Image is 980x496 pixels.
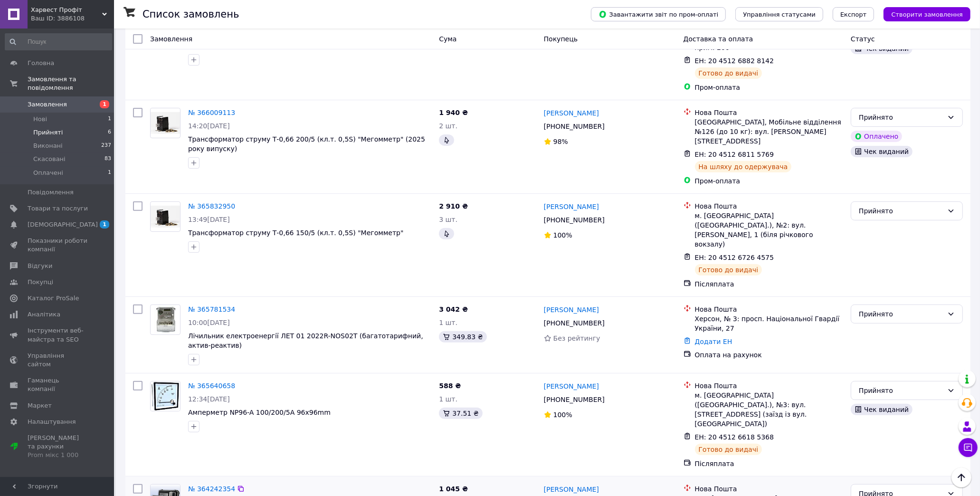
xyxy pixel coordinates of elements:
div: [PHONE_NUMBER] [542,120,607,133]
button: Створити замовлення [884,7,970,21]
a: [PERSON_NAME] [544,485,599,494]
div: [PHONE_NUMBER] [542,316,607,330]
span: Інструменти веб-майстра та SEO [28,326,88,343]
img: Фото товару [151,206,180,228]
div: м. [GEOGRAPHIC_DATA] ([GEOGRAPHIC_DATA].), №3: вул. [STREET_ADDRESS] (заїзд із вул. [GEOGRAPHIC_D... [695,391,844,429]
span: 2 шт. [439,122,457,130]
div: Чек виданий [851,146,913,157]
div: Нова Пошта [695,201,844,211]
span: 1 045 ₴ [439,485,468,493]
span: Повідомлення [28,188,74,197]
span: Замовлення [28,100,67,109]
span: Показники роботи компанії [28,237,88,254]
a: Фото товару [150,381,181,411]
span: 100% [553,231,572,239]
span: 14:20[DATE] [188,122,230,130]
span: Амперметр NP96-A 100/200/5A 96x96mm [188,409,331,416]
div: Готово до видачі [695,444,762,455]
div: [GEOGRAPHIC_DATA], Мобільне відділення №126 (до 10 кг): вул. [PERSON_NAME][STREET_ADDRESS] [695,117,844,146]
span: 12:34[DATE] [188,395,230,403]
div: Прийнято [859,309,943,319]
span: Завантажити звіт по пром-оплаті [599,10,718,19]
a: [PERSON_NAME] [544,202,599,211]
span: 83 [105,155,111,163]
span: Управління сайтом [28,352,88,369]
span: 1 шт. [439,319,457,326]
div: [PHONE_NUMBER] [542,213,607,227]
div: Післяплата [695,459,844,468]
span: Замовлення та повідомлення [28,75,114,92]
div: Прийнято [859,385,943,396]
div: Чек виданий [851,404,913,415]
div: Готово до видачі [695,67,762,79]
div: Нова Пошта [695,108,844,117]
a: Лічильник електроенергії ЛЕТ 01 2022R-NOS02T (багатотарифний, актив-реактив) [188,332,423,349]
a: № 366009113 [188,109,235,116]
span: 98% [553,138,568,145]
span: Управління статусами [743,11,816,18]
span: Покупці [28,278,53,286]
button: Завантажити звіт по пром-оплаті [591,7,726,21]
img: Фото товару [154,305,177,334]
span: ЕН: 20 4512 6882 8142 [695,57,774,65]
div: Оплачено [851,131,902,142]
span: [PERSON_NAME] та рахунки [28,434,88,460]
span: Доставка та оплата [684,35,753,43]
span: ЕН: 20 4512 6811 5769 [695,151,774,158]
a: Фото товару [150,201,181,232]
span: Статус [851,35,875,43]
span: Без рейтингу [553,334,600,342]
img: Фото товару [151,382,180,411]
span: Налаштування [28,418,76,426]
a: № 364242354 [188,485,235,493]
a: № 365640658 [188,382,235,390]
h1: Список замовлень [143,9,239,20]
span: 1 [108,169,111,177]
a: № 365781534 [188,305,235,313]
a: Додати ЕН [695,338,733,345]
span: Головна [28,59,54,67]
a: Створити замовлення [874,10,970,18]
div: Прийнято [859,112,943,123]
span: 1 [108,115,111,124]
span: 1 шт. [439,395,457,403]
span: Замовлення [150,35,192,43]
button: Чат з покупцем [959,438,978,457]
span: Нові [33,115,47,124]
a: [PERSON_NAME] [544,108,599,118]
span: Трансформатор струму Т-0,66 150/5 (кл.т. 0,5S) "Мегомметр" [188,229,404,237]
div: Prom мікс 1 000 [28,451,88,459]
span: Покупець [544,35,578,43]
span: ЕН: 20 4512 6618 5368 [695,433,774,441]
span: 13:49[DATE] [188,216,230,223]
div: 349.83 ₴ [439,331,486,343]
span: 3 042 ₴ [439,305,468,313]
div: Оплата на рахунок [695,350,844,360]
div: Післяплата [695,279,844,289]
a: № 365832950 [188,202,235,210]
button: Експорт [833,7,875,21]
span: 10:00[DATE] [188,319,230,326]
span: 100% [553,411,572,419]
div: Нова Пошта [695,381,844,391]
a: Трансформатор струму Т-0,66 200/5 (кл.т. 0,5S) "Мегомметр" (2025 року випуску) [188,135,425,153]
span: Товари та послуги [28,204,88,213]
span: Каталог ProSale [28,294,79,303]
span: Експорт [840,11,867,18]
span: Маркет [28,401,52,410]
span: Оплачені [33,169,63,177]
a: Фото товару [150,108,181,138]
span: 2 910 ₴ [439,202,468,210]
span: Прийняті [33,128,63,137]
a: [PERSON_NAME] [544,382,599,391]
a: Фото товару [150,305,181,335]
input: Пошук [5,33,112,50]
div: м. [GEOGRAPHIC_DATA] ([GEOGRAPHIC_DATA].), №2: вул. [PERSON_NAME], 1 (біля річкового вокзалу) [695,211,844,249]
span: Cума [439,35,457,43]
div: 37.51 ₴ [439,408,482,419]
span: [DEMOGRAPHIC_DATA] [28,220,98,229]
div: Пром-оплата [695,83,844,92]
span: 588 ₴ [439,382,461,390]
